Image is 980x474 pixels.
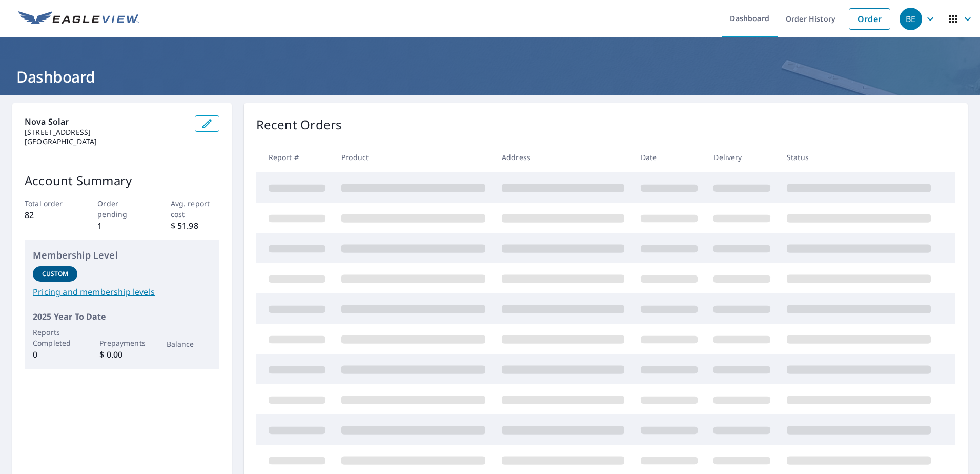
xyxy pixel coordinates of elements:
th: Status [779,142,939,172]
p: Membership Level [33,248,211,262]
th: Date [632,142,706,172]
p: Balance [167,339,211,349]
p: Nova Solar [25,115,187,128]
p: Custom [42,269,69,279]
th: Product [333,142,494,172]
p: Total order [25,198,73,209]
p: 82 [25,209,73,221]
p: [GEOGRAPHIC_DATA] [25,137,187,146]
p: Reports Completed [33,327,77,348]
a: Order [849,8,890,30]
p: Order pending [97,198,146,220]
img: EV Logo [18,11,139,27]
p: $ 51.98 [171,220,219,232]
div: BE [900,8,922,30]
a: Pricing and membership levels [33,286,211,298]
p: Avg. report cost [171,198,219,220]
p: 0 [33,348,77,361]
p: [STREET_ADDRESS] [25,128,187,137]
p: Account Summary [25,171,219,190]
h1: Dashboard [12,66,968,87]
p: 1 [97,220,146,232]
th: Report # [256,142,334,172]
th: Address [494,142,632,172]
p: $ 0.00 [99,348,144,361]
p: Prepayments [99,338,144,348]
p: 2025 Year To Date [33,310,211,323]
th: Delivery [705,142,779,172]
p: Recent Orders [256,115,342,134]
